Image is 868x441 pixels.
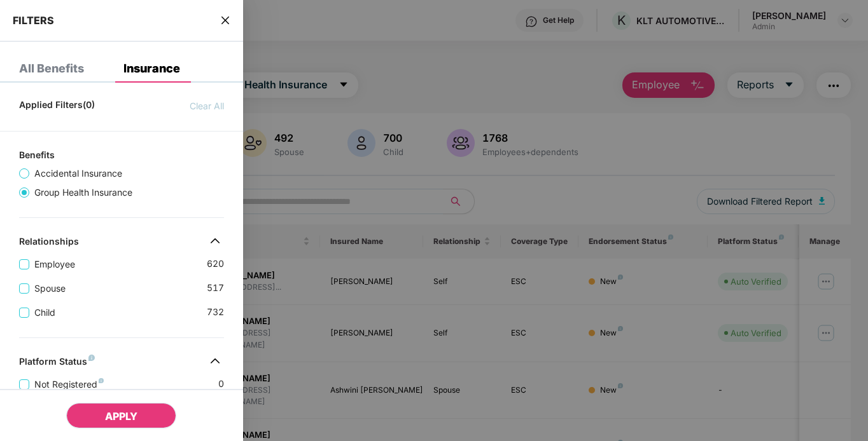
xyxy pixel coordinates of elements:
[220,14,230,27] span: close
[29,377,109,391] span: Not Registered
[29,282,71,295] span: Spouse
[190,99,224,113] span: Clear All
[218,377,224,391] span: 0
[123,62,180,75] div: Insurance
[99,378,104,383] img: svg+xml;base64,PHN2ZyB4bWxucz0iaHR0cDovL3d3dy53My5vcmcvMjAwMC9zdmciIHdpZHRoPSI4IiBoZWlnaHQ9IjgiIH...
[19,62,84,75] div: All Benefits
[207,281,224,295] span: 517
[105,410,137,423] span: APPLY
[29,186,137,200] span: Group Health Insurance
[19,356,95,371] div: Platform Status
[205,231,225,251] img: svg+xml;base64,PHN2ZyB4bWxucz0iaHR0cDovL3d3dy53My5vcmcvMjAwMC9zdmciIHdpZHRoPSIzMiIgaGVpZ2h0PSIzMi...
[13,14,54,27] span: FILTERS
[29,166,127,180] span: Accidental Insurance
[19,236,79,251] div: Relationships
[19,99,95,113] span: Applied Filters(0)
[207,257,224,271] span: 620
[205,351,225,371] img: svg+xml;base64,PHN2ZyB4bWxucz0iaHR0cDovL3d3dy53My5vcmcvMjAwMC9zdmciIHdpZHRoPSIzMiIgaGVpZ2h0PSIzMi...
[207,305,224,320] span: 732
[29,257,80,271] span: Employee
[88,355,95,361] img: svg+xml;base64,PHN2ZyB4bWxucz0iaHR0cDovL3d3dy53My5vcmcvMjAwMC9zdmciIHdpZHRoPSI4IiBoZWlnaHQ9IjgiIH...
[66,403,176,428] button: APPLY
[29,306,60,320] span: Child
